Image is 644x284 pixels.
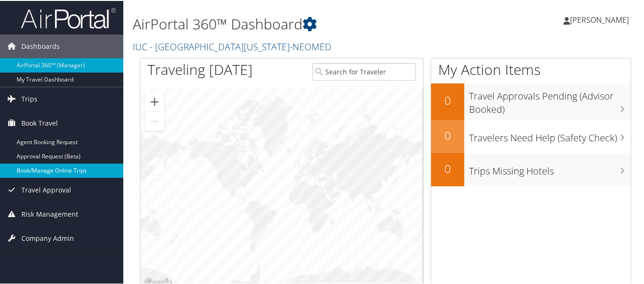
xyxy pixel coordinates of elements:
span: Company Admin [21,226,74,249]
span: Travel Approval [21,177,71,201]
a: IUC - [GEOGRAPHIC_DATA][US_STATE]-NEOMED [133,39,334,52]
span: Risk Management [21,202,78,225]
h3: Trips Missing Hotels [469,159,631,177]
a: 0Travelers Need Help (Safety Check) [431,119,631,152]
h2: 0 [431,92,464,108]
a: 0Trips Missing Hotels [431,152,631,185]
h1: AirPortal 360™ Dashboard [133,13,470,33]
h3: Travel Approvals Pending (Advisor Booked) [469,84,631,115]
span: Book Travel [21,110,58,134]
span: Dashboards [21,34,60,57]
h2: 0 [431,127,464,143]
span: [PERSON_NAME] [570,14,629,24]
button: Zoom in [145,92,164,110]
img: airportal-logo.png [21,6,116,28]
h1: My Action Items [431,59,631,79]
button: Zoom out [145,111,164,130]
a: [PERSON_NAME] [563,5,638,33]
h2: 0 [431,160,464,176]
input: Search for Traveler [313,62,416,80]
h3: Travelers Need Help (Safety Check) [469,126,631,144]
h1: Traveling [DATE] [147,59,253,79]
span: Trips [21,86,37,110]
a: 0Travel Approvals Pending (Advisor Booked) [431,82,631,119]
